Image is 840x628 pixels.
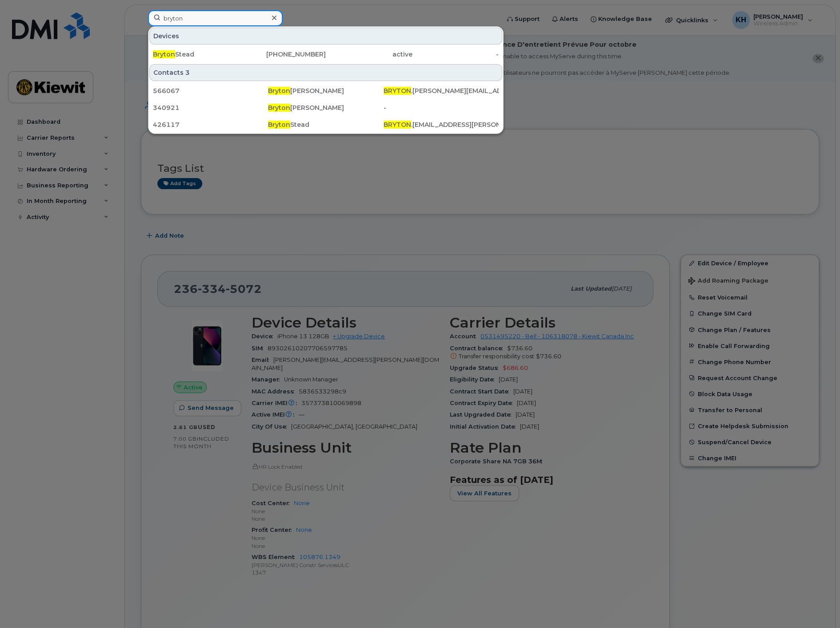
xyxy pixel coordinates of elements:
[384,87,411,95] span: BRYTON
[384,103,499,112] div: -
[268,120,383,129] div: Stead
[185,68,190,77] span: 3
[326,50,412,59] div: active
[149,100,502,116] a: 340921Bryton[PERSON_NAME]-
[801,589,833,621] iframe: Messenger Launcher
[149,28,502,45] div: Devices
[153,120,268,129] div: 426117
[149,83,502,99] a: 566067Bryton[PERSON_NAME]BRYTON.[PERSON_NAME][EMAIL_ADDRESS][PERSON_NAME][DOMAIN_NAME]
[268,121,290,129] span: Bryton
[384,86,499,95] div: .[PERSON_NAME][EMAIL_ADDRESS][PERSON_NAME][DOMAIN_NAME]
[240,50,326,59] div: [PHONE_NUMBER]
[384,121,411,129] span: BRYTON
[153,50,175,58] span: Bryton
[384,120,499,129] div: .[EMAIL_ADDRESS][PERSON_NAME][DOMAIN_NAME]
[153,86,268,95] div: 566067
[149,64,502,81] div: Contacts
[412,50,499,59] div: -
[153,103,268,112] div: 340921
[149,117,502,133] a: 426117BrytonSteadBRYTON.[EMAIL_ADDRESS][PERSON_NAME][DOMAIN_NAME]
[268,86,383,95] div: [PERSON_NAME]
[268,87,290,95] span: Bryton
[153,50,240,59] div: Stead
[149,46,502,62] a: BrytonStead[PHONE_NUMBER]active-
[268,104,290,112] span: Bryton
[268,103,383,112] div: [PERSON_NAME]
